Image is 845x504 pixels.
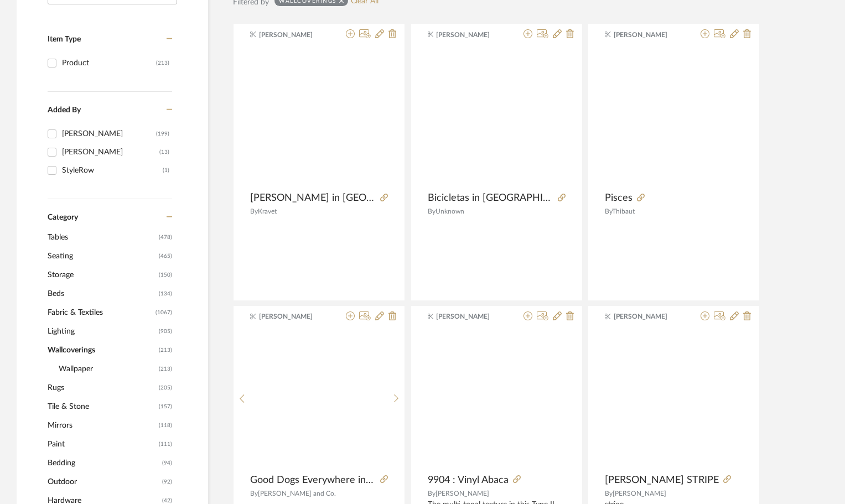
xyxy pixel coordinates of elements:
[62,143,159,161] div: [PERSON_NAME]
[48,247,156,266] span: Seating
[250,208,258,215] span: By
[156,54,169,72] div: (213)
[48,284,156,303] span: Beds
[159,228,172,246] span: (478)
[250,474,376,486] span: Good Dogs Everywhere in Sky & Navy Blue
[259,311,329,321] span: [PERSON_NAME]
[614,30,683,40] span: [PERSON_NAME]
[48,228,156,247] span: Tables
[163,162,169,179] div: (1)
[428,474,509,486] span: 9904 : Vinyl Abaca
[48,303,153,322] span: Fabric & Textiles
[613,490,666,497] span: [PERSON_NAME]
[605,208,612,215] span: By
[605,192,633,204] span: Pisces
[48,35,81,43] span: Item Type
[156,125,169,143] div: (199)
[48,266,156,284] span: Storage
[48,378,156,397] span: Rugs
[159,341,172,359] span: (213)
[48,472,159,491] span: Outdoor
[436,490,489,497] span: [PERSON_NAME]
[62,162,163,179] div: StyleRow
[258,208,277,215] span: Kravet
[48,322,156,341] span: Lighting
[62,125,156,143] div: [PERSON_NAME]
[48,435,156,454] span: Paint
[250,192,376,204] span: [PERSON_NAME] in [GEOGRAPHIC_DATA]
[48,106,81,114] span: Added By
[48,341,156,360] span: Wallcoverings
[250,490,258,497] span: By
[48,213,78,222] span: Category
[159,143,169,161] div: (13)
[162,473,172,491] span: (92)
[159,435,172,453] span: (111)
[159,398,172,415] span: (157)
[614,311,683,321] span: [PERSON_NAME]
[159,360,172,378] span: (213)
[428,192,553,204] span: Bicicletas in [GEOGRAPHIC_DATA]
[159,323,172,340] span: (905)
[155,304,172,321] span: (1067)
[159,247,172,265] span: (465)
[436,30,506,40] span: [PERSON_NAME]
[436,311,506,321] span: [PERSON_NAME]
[159,417,172,434] span: (118)
[605,474,719,486] span: [PERSON_NAME] STRIPE
[48,397,156,416] span: Tile & Stone
[259,30,329,40] span: [PERSON_NAME]
[258,490,336,497] span: [PERSON_NAME] and Co.
[59,360,156,378] span: Wallpaper
[159,266,172,284] span: (150)
[62,54,156,72] div: Product
[436,208,464,215] span: Unknown
[428,208,436,215] span: By
[159,379,172,397] span: (205)
[48,454,159,472] span: Bedding
[159,285,172,303] span: (134)
[428,490,436,497] span: By
[605,490,613,497] span: By
[612,208,635,215] span: Thibaut
[162,454,172,472] span: (94)
[48,416,156,435] span: Mirrors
